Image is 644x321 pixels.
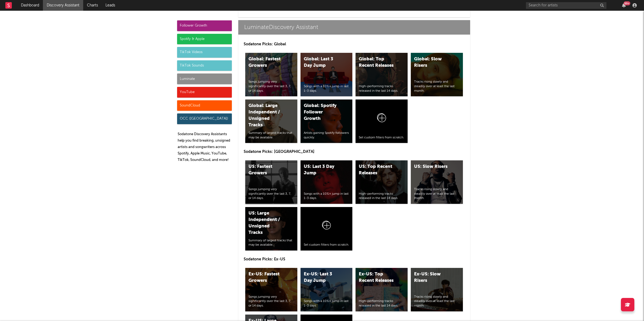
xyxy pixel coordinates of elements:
[356,99,408,143] a: Set custom filters from scratch.
[248,103,285,128] div: Global: Large Independent / Unsigned Tracks
[248,80,294,93] div: Songs jumping very significantly over the last 3, 7, or 14 days.
[356,53,408,96] a: Global: Top Recent ReleasesHigh-performing tracks released in the last 14 days.
[245,53,297,96] a: Global: Fastest GrowersSongs jumping very significantly over the last 3, 7, or 14 days.
[245,268,297,311] a: Ex-US: Fastest GrowersSongs jumping very significantly over the last 3, 7, or 14 days.
[304,243,349,247] div: Set custom filters from scratch.
[356,268,408,311] a: Ex-US: Top Recent ReleasesHigh-performing tracks released in the last 14 days.
[411,53,463,96] a: Global: Slow RisersTracks rising slowly and steadily over at least the last month.
[304,271,340,284] div: Ex-US: Last 3 Day Jump
[301,160,353,204] a: US: Last 3 Day JumpSongs with a 10%+ jump in last 1-3 days.
[359,192,404,201] div: High-performing tracks released in the last 14 days.
[359,135,404,140] div: Set custom filters from scratch.
[177,113,232,124] div: OCC ([GEOGRAPHIC_DATA])
[304,56,340,69] div: Global: Last 3 Day Jump
[245,160,297,204] a: US: Fastest GrowersSongs jumping very significantly over the last 3, 7, or 14 days.
[248,295,294,308] div: Songs jumping very significantly over the last 3, 7, or 14 days.
[245,207,297,250] a: US: Large Independent / Unsigned TracksSummary of largest tracks that may be available.
[248,238,294,248] div: Summary of largest tracks that may be available.
[304,192,349,201] div: Songs with a 10%+ jump in last 1-3 days.
[414,80,460,93] div: Tracks rising slowly and steadily over at least the last month.
[304,131,349,140] div: Artists gaining Spotify followers quickly.
[359,299,404,308] div: High-performing tracks released in the last 14 days.
[178,131,232,163] p: Sodatone Discovery Assistants help you find breaking, unsigned artists and songwriters across Spo...
[177,20,232,31] div: Follower Growth
[411,160,463,204] a: US: Slow RisersTracks rising slowly and steadily over at least the last month.
[248,131,294,140] div: Summary of largest tracks that may be available.
[244,149,465,155] p: Sodatone Picks: [GEOGRAPHIC_DATA]
[238,20,470,35] a: LuminateDiscovery Assistant
[304,299,349,308] div: Songs with a 10%+ jump in last 1-3 days.
[359,56,395,69] div: Global: Top Recent Releases
[248,210,285,236] div: US: Large Independent / Unsigned Tracks
[622,3,626,8] button: 99+
[624,1,630,5] div: 99 +
[177,100,232,111] div: SoundCloud
[301,53,353,96] a: Global: Last 3 Day JumpSongs with a 10%+ jump in last 1-3 days.
[301,99,353,143] a: Global: Spotify Follower GrowthArtists gaining Spotify followers quickly.
[414,187,460,201] div: Tracks rising slowly and steadily over at least the last month.
[177,47,232,58] div: TikTok Videos
[414,56,451,69] div: Global: Slow Risers
[414,271,451,284] div: Ex-US: Slow Risers
[177,73,232,84] div: Luminate
[248,56,285,69] div: Global: Fastest Growers
[414,295,460,308] div: Tracks rising slowly and steadily over at least the last month.
[304,84,349,93] div: Songs with a 10%+ jump in last 1-3 days.
[301,207,353,250] a: Set custom filters from scratch.
[244,41,465,47] p: Sodatone Picks: Global
[414,164,451,170] div: US: Slow Risers
[245,99,297,143] a: Global: Large Independent / Unsigned TracksSummary of largest tracks that may be available.
[356,160,408,204] a: US: Top Recent ReleasesHigh-performing tracks released in the last 14 days.
[177,34,232,45] div: Spotify & Apple
[359,164,395,176] div: US: Top Recent Releases
[177,60,232,71] div: TikTok Sounds
[526,2,606,9] input: Search for artists
[304,103,340,122] div: Global: Spotify Follower Growth
[301,268,353,311] a: Ex-US: Last 3 Day JumpSongs with a 10%+ jump in last 1-3 days.
[304,164,340,176] div: US: Last 3 Day Jump
[177,87,232,98] div: YouTube
[359,271,395,284] div: Ex-US: Top Recent Releases
[248,164,285,176] div: US: Fastest Growers
[248,187,294,201] div: Songs jumping very significantly over the last 3, 7, or 14 days.
[411,268,463,311] a: Ex-US: Slow RisersTracks rising slowly and steadily over at least the last month.
[244,256,465,263] p: Sodatone Picks: Ex-US
[359,84,404,93] div: High-performing tracks released in the last 14 days.
[248,271,285,284] div: Ex-US: Fastest Growers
